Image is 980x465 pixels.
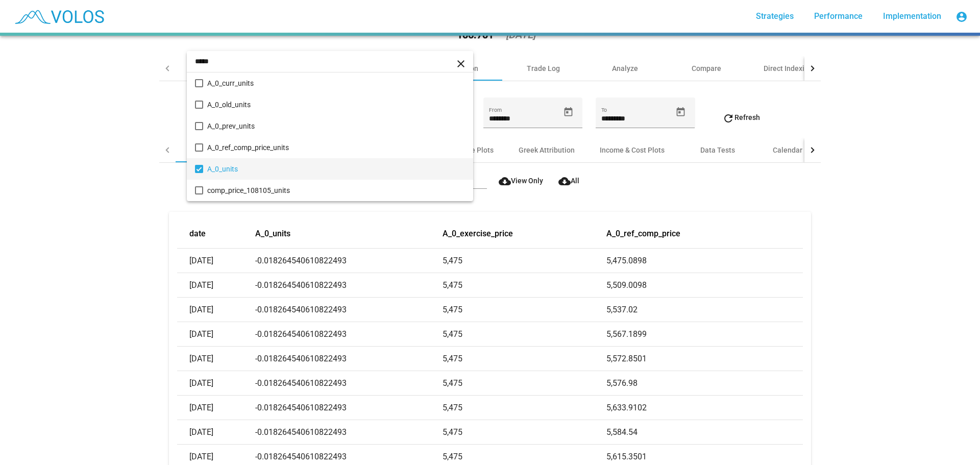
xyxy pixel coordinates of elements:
button: Clear [451,53,471,73]
span: A_0_old_units [207,94,465,115]
span: A_0_ref_comp_price_units [207,137,465,158]
span: comp_price_108105_units [207,180,465,201]
span: A_0_units [207,158,465,180]
mat-icon: close [455,58,467,70]
input: dropdown search [187,51,473,72]
span: A_0_prev_units [207,115,465,137]
span: A_0_curr_units [207,72,465,94]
